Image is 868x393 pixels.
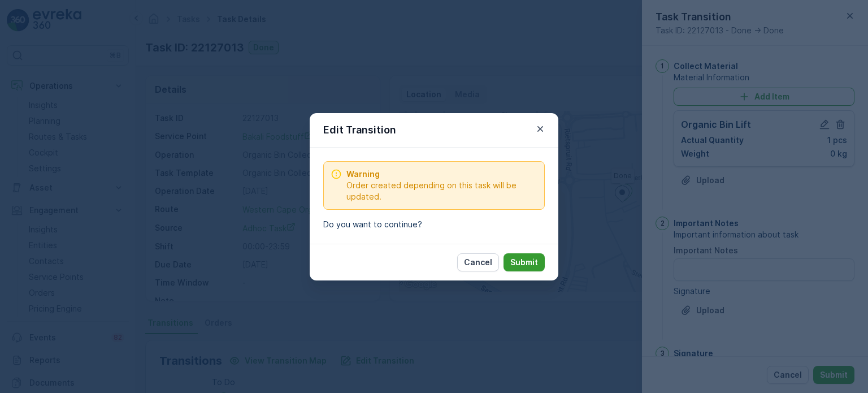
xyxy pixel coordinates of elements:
[323,219,545,230] p: Do you want to continue?
[346,180,537,202] span: Order created depending on this task will be updated.
[504,253,545,271] button: Submit
[457,253,499,271] button: Cancel
[510,257,538,268] p: Submit
[464,257,492,268] p: Cancel
[323,122,396,138] p: Edit Transition
[346,169,537,180] span: Warning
